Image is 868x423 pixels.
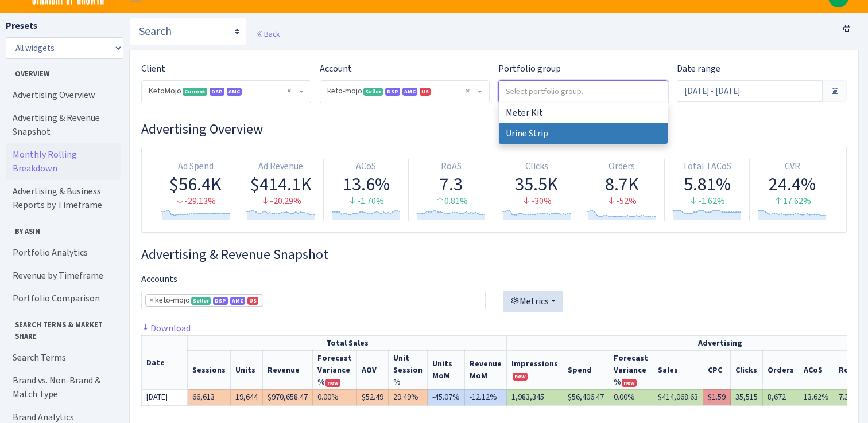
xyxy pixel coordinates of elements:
[402,88,417,96] span: AMC
[731,350,763,389] th: Clicks
[584,173,660,195] div: 8.7K
[507,350,563,389] th: Impressions
[158,160,233,173] div: Ad Spend
[149,85,297,97] span: KetoMojo <span class="badge badge-success">Current</span><span class="badge badge-primary">DSP</s...
[499,123,668,144] li: Urine Strip
[465,350,507,389] th: Revenue MoM
[141,121,847,138] h3: Widget #1
[6,64,120,79] span: Overview
[763,350,799,389] th: Orders
[231,389,263,405] td: 19,644
[653,350,703,389] th: Sales
[6,221,120,237] span: By ASIN
[142,389,188,405] td: [DATE]
[669,160,745,173] div: Total TACoS
[141,322,191,334] a: Download
[357,350,389,389] th: AOV
[669,173,745,195] div: 5.81%
[799,350,834,389] th: ACoS
[256,29,280,39] a: Back
[263,350,313,389] th: Revenue
[243,173,319,195] div: $414.1K
[141,246,847,263] h3: Widget #2
[609,389,653,405] td: 0.00%
[210,88,224,96] span: DSP
[669,195,745,208] div: -1.62%
[507,389,563,405] td: 1,983,345
[622,379,637,387] span: new
[158,195,233,208] div: -29.13%
[142,81,311,103] span: KetoMojo <span class="badge badge-success">Current</span><span class="badge badge-primary">DSP</s...
[385,88,400,96] span: DSP
[731,389,763,405] td: 35,515
[763,389,799,405] td: 8,672
[6,84,121,107] a: Advertising Overview
[328,195,404,208] div: -1.70%
[141,62,165,76] label: Client
[413,195,489,208] div: 0.81%
[466,85,470,97] span: Remove all items
[328,160,404,173] div: ACoS
[834,350,863,389] th: RoAS
[313,350,357,389] th: Revenue Forecast Variance %
[6,241,121,264] a: Portfolio Analytics
[834,389,863,405] td: 7.34
[243,160,319,173] div: Ad Revenue
[320,62,352,76] label: Account
[188,335,507,350] th: Total Sales
[188,350,231,389] th: Sessions
[213,297,228,305] span: DSP
[428,389,465,405] td: -45.07%
[389,350,428,389] th: Unit Session %
[754,173,830,195] div: 24.4%
[563,350,609,389] th: Spend
[703,389,731,405] td: $1.59
[428,350,465,389] th: Units MoM
[320,81,489,103] span: keto-mojo <span class="badge badge-success">Seller</span><span class="badge badge-primary">DSP</s...
[6,369,121,406] a: Brand vs. Non-Brand & Match Type
[413,173,489,195] div: 7.3
[227,88,242,96] span: AMC
[6,107,121,143] a: Advertising & Revenue Snapshot
[499,81,668,101] input: Select portfolio group...
[6,264,121,287] a: Revenue by Timeframe
[499,195,575,208] div: -30%
[754,160,830,173] div: CVR
[327,85,475,97] span: keto-mojo <span class="badge badge-success">Seller</span><span class="badge badge-primary">DSP</s...
[145,294,263,307] li: keto-mojo <span class="badge badge-success">Seller</span><span class="badge badge-primary">DSP</s...
[328,173,404,195] div: 13.6%
[141,272,177,286] label: Accounts
[754,195,830,208] div: 17.62%
[263,389,313,405] td: $970,658.47
[191,297,211,305] span: Seller
[420,88,431,96] span: US
[499,173,575,195] div: 35.5K
[158,173,233,195] div: $56.4K
[357,389,389,405] td: $52.49
[230,297,245,305] span: AMC
[149,295,153,306] span: ×
[6,143,121,180] a: Monthly Rolling Breakdown
[584,160,660,173] div: Orders
[609,350,653,389] th: Spend Forecast Variance %
[287,85,291,97] span: Remove all items
[503,291,563,312] button: Metrics
[313,389,357,405] td: 0.00%
[6,19,37,33] label: Presets
[6,346,121,369] a: Search Terms
[799,389,834,405] td: 13.62%
[243,195,319,208] div: -20.29%
[465,389,507,405] td: -12.12%
[498,62,561,76] label: Portfolio group
[584,195,660,208] div: -52%
[703,350,731,389] th: CPC
[677,62,720,76] label: Date range
[389,389,428,405] td: 29.49%
[6,180,121,217] a: Advertising & Business Reports by Timeframe
[653,389,703,405] td: $414,068.63
[563,389,609,405] td: $56,406.47
[188,389,231,405] td: 66,613
[247,297,258,305] span: US
[6,315,120,341] span: Search Terms & Market Share
[183,88,207,96] span: Current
